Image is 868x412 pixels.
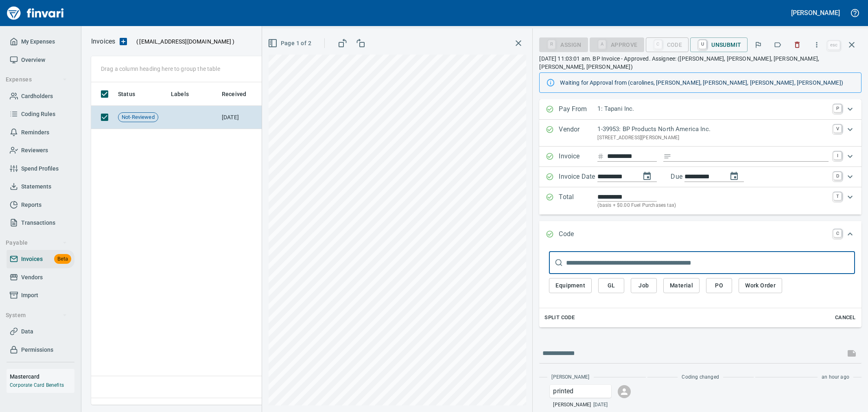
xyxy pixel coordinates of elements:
a: Corporate Card Benefits [10,382,64,388]
span: Permissions [21,345,53,355]
span: Received [222,89,246,99]
a: P [833,104,842,112]
a: Overview [7,51,74,69]
p: Invoice Date [559,172,597,182]
a: Data [7,322,74,341]
span: Vendors [21,272,43,283]
button: Page 1 of 2 [266,36,315,51]
span: Job [637,281,650,291]
span: GL [605,281,618,291]
span: This records your message into the invoice and notifies anyone mentioned [842,344,861,363]
span: Data [21,327,33,337]
button: PO [706,278,732,293]
a: V [833,125,842,133]
span: System [6,310,67,320]
p: Vendor [559,125,597,142]
img: Finvari [5,3,66,23]
span: Labels [171,89,189,99]
span: Cancel [834,313,856,322]
span: Received [222,89,257,99]
a: Spend Profiles [7,160,74,178]
div: Expand [539,187,861,215]
span: Page 1 of 2 [269,38,311,48]
button: System [2,308,70,323]
span: Coding changed [682,373,719,381]
a: Reports [7,196,74,214]
a: D [833,172,842,180]
span: Spend Profiles [21,164,59,174]
span: Labels [171,89,199,99]
nav: breadcrumb [91,37,115,46]
span: Split Code [544,313,575,322]
button: [PERSON_NAME] [789,7,842,19]
span: Unsubmit [697,38,741,52]
p: Invoice [559,151,597,162]
span: Payable [6,238,67,248]
span: My Expenses [21,37,55,47]
div: Coding Required [590,41,644,48]
span: Close invoice [826,35,861,55]
button: Flag [749,36,767,54]
span: Coding Rules [21,109,55,119]
a: Reviewers [7,141,74,160]
span: [PERSON_NAME] [553,401,591,409]
button: Split Code [542,311,577,324]
svg: Invoice number [597,151,604,161]
a: U [699,40,706,49]
span: Import [21,290,38,300]
span: an hour ago [822,373,849,381]
span: Cardholders [21,91,53,101]
button: Payable [2,235,70,250]
button: Expenses [2,72,70,87]
div: Code [646,41,689,48]
span: Beta [54,254,71,264]
button: Equipment [549,278,592,293]
button: Discard [788,36,806,54]
span: Statements [21,182,51,192]
span: [DATE] [593,401,608,409]
a: InvoicesBeta [7,250,74,268]
span: Status [118,89,135,99]
p: Code [559,229,597,240]
p: printed [553,386,608,396]
span: [PERSON_NAME] [551,373,589,381]
p: ( ) [131,37,234,46]
span: Reminders [21,127,49,138]
a: Statements [7,178,74,196]
a: Reminders [7,123,74,142]
h5: [PERSON_NAME] [791,9,840,17]
a: My Expenses [7,33,74,51]
div: Assign [539,41,588,48]
p: Total [559,192,597,210]
span: Not-Reviewed [118,114,158,121]
h6: Mastercard [10,372,74,381]
a: Vendors [7,268,74,287]
a: T [833,192,842,200]
p: 1: Tapani Inc. [597,104,829,114]
button: UUnsubmit [690,37,748,52]
button: Upload an Invoice [115,37,131,46]
a: C [833,229,842,237]
div: Expand [539,221,861,248]
span: Work Order [745,281,776,291]
span: Invoices [21,254,43,264]
button: GL [598,278,624,293]
div: Expand [539,167,861,187]
span: PO [713,281,726,291]
a: Permissions [7,341,74,359]
span: Expenses [6,75,67,85]
button: Job [631,278,657,293]
p: Drag a column heading here to group the table [101,65,220,73]
span: Status [118,89,146,99]
button: Work Order [739,278,782,293]
a: I [833,151,842,160]
td: [DATE] [219,106,263,129]
button: change due date [724,167,744,186]
div: Waiting for Approval from (carolines, [PERSON_NAME], [PERSON_NAME], [PERSON_NAME], [PERSON_NAME]) [560,75,855,90]
div: Expand [539,120,861,147]
span: Reviewers [21,145,48,156]
a: Cardholders [7,87,74,105]
span: Equipment [555,281,585,291]
p: [DATE] 11:03:01 am. BP Invoice - Approved. Assignee: ([PERSON_NAME], [PERSON_NAME], [PERSON_NAME]... [539,55,861,71]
